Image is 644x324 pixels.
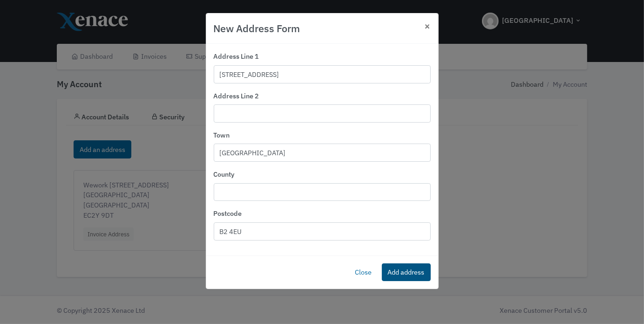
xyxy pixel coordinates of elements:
[214,91,259,101] label: Address Line 2
[417,14,438,39] button: Close
[214,208,242,219] label: Postcode
[382,263,431,282] button: Add address
[214,169,235,179] label: County
[214,130,230,140] label: Town
[349,263,378,282] button: Close
[214,21,300,36] h4: New Address Form
[425,19,431,32] span: ×
[214,51,259,62] label: Address Line 1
